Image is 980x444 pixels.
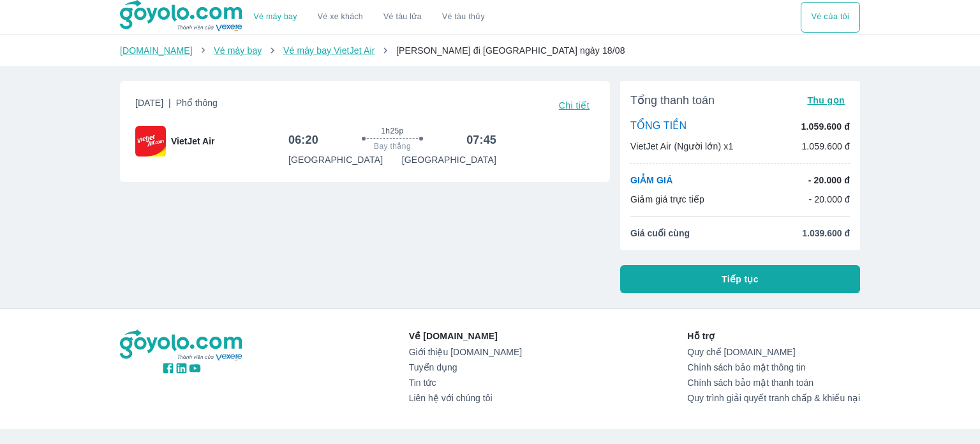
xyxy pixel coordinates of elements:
[808,174,850,187] p: - 20.000 đ
[409,393,522,403] a: Liên hệ với chúng tôi
[288,153,383,166] p: [GEOGRAPHIC_DATA]
[254,12,297,22] a: Vé máy bay
[630,93,715,108] span: Tổng thanh toán
[120,330,244,362] img: logo
[168,98,171,108] span: |
[801,140,850,153] p: 1.059.600 đ
[288,132,318,148] h6: 06:20
[402,153,496,166] p: [GEOGRAPHIC_DATA]
[554,96,595,114] button: Chi tiết
[630,227,690,240] span: Giá cuối cùng
[409,362,522,372] a: Tuyển dụng
[171,135,214,148] span: VietJet Air
[374,141,411,151] span: Bay thẳng
[801,2,860,33] button: Vé của tôi
[432,2,495,33] button: Vé tàu thủy
[318,12,363,22] a: Vé xe khách
[283,45,375,56] a: Vé máy bay VietJet Air
[687,330,860,342] p: Hỗ trợ
[176,98,218,108] span: Phổ thông
[620,265,860,293] button: Tiếp tục
[409,347,522,357] a: Giới thiệu [DOMAIN_NAME]
[466,132,496,148] h6: 07:45
[409,330,522,342] p: Về [DOMAIN_NAME]
[630,193,704,206] p: Giảm giá trực tiếp
[808,193,850,206] p: - 20.000 đ
[687,378,860,388] a: Chính sách bảo mật thanh toán
[630,140,733,153] p: VietJet Air (Người lớn) x1
[559,100,590,111] span: Chi tiết
[630,174,672,187] p: GIẢM GIÁ
[244,2,495,33] div: choose transportation mode
[802,227,850,240] span: 1.039.600 đ
[214,45,262,56] a: Vé máy bay
[687,347,860,357] a: Quy chế [DOMAIN_NAME]
[807,95,845,105] span: Thu gọn
[396,45,625,56] span: [PERSON_NAME] đi [GEOGRAPHIC_DATA] ngày 18/08
[687,362,860,372] a: Chính sách bảo mật thông tin
[687,393,860,403] a: Quy trình giải quyết tranh chấp & khiếu nại
[120,44,860,57] nav: breadcrumb
[802,91,850,109] button: Thu gọn
[801,2,860,33] div: choose transportation mode
[801,120,850,133] p: 1.059.600 đ
[373,2,432,33] a: Vé tàu lửa
[722,273,759,286] span: Tiếp tục
[381,126,403,136] span: 1h25p
[120,45,193,56] a: [DOMAIN_NAME]
[409,378,522,388] a: Tin tức
[135,96,218,114] span: [DATE]
[630,119,687,134] p: TỔNG TIỀN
